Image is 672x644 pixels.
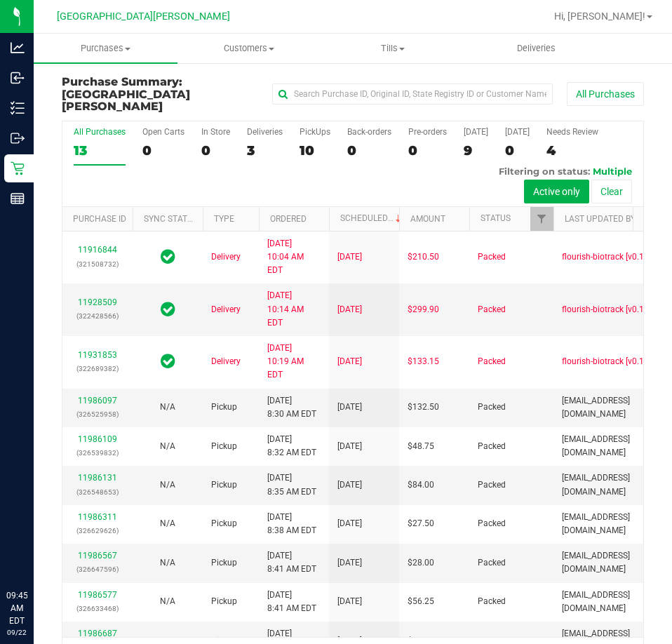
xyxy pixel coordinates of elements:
[11,71,25,85] inline-svg: Inbound
[464,142,488,159] div: 9
[408,355,439,368] span: $133.15
[11,41,25,55] inline-svg: Analytics
[505,142,530,159] div: 0
[177,34,321,63] a: Customers
[408,595,434,608] span: $56.25
[78,350,117,360] a: 11931853
[478,595,506,608] span: Packed
[478,517,506,530] span: Packed
[340,213,404,223] a: Scheduled
[337,556,362,570] span: [DATE]
[78,551,117,561] a: 11986567
[34,42,177,55] span: Purchases
[144,214,198,224] a: Sync Status
[247,142,283,159] div: 3
[524,180,589,203] button: Active only
[160,440,175,453] button: N/A
[71,362,124,375] p: (322689382)
[408,440,434,453] span: $48.75
[178,42,321,55] span: Customers
[160,402,175,412] span: Not Applicable
[6,589,27,627] p: 09:45 AM EDT
[408,401,439,414] span: $132.50
[464,34,608,63] a: Deliveries
[57,11,230,22] span: [GEOGRAPHIC_DATA][PERSON_NAME]
[11,101,25,115] inline-svg: Inventory
[347,127,391,137] div: Back-orders
[267,511,316,537] span: [DATE] 8:38 AM EDT
[211,440,237,453] span: Pickup
[78,434,117,444] a: 11986109
[211,401,237,414] span: Pickup
[481,213,511,223] a: Status
[530,207,553,231] a: Filter
[267,289,321,330] span: [DATE] 10:14 AM EDT
[499,166,590,177] span: Filtering on status:
[478,478,506,492] span: Packed
[478,401,506,414] span: Packed
[272,83,553,105] input: Search Purchase ID, Original ID, State Registry ID or Customer Name...
[71,257,124,271] p: (321508732)
[478,440,506,453] span: Packed
[567,82,644,106] button: All Purchases
[161,247,175,267] span: In Sync
[267,394,316,421] span: [DATE] 8:30 AM EDT
[347,142,391,159] div: 0
[160,441,175,451] span: Not Applicable
[211,595,237,608] span: Pickup
[34,34,177,63] a: Purchases
[160,401,175,414] button: N/A
[71,524,124,537] p: (326629626)
[270,214,307,224] a: Ordered
[160,595,175,608] button: N/A
[554,11,645,22] span: Hi, [PERSON_NAME]!
[337,303,362,316] span: [DATE]
[478,556,506,570] span: Packed
[71,602,124,615] p: (326633468)
[562,355,653,368] span: flourish-biotrack [v0.1.0]
[300,142,330,159] div: 10
[142,127,184,137] div: Open Carts
[78,512,117,522] a: 11986311
[300,127,330,137] div: PickUps
[408,556,434,570] span: $28.00
[478,355,506,368] span: Packed
[160,558,175,568] span: Not Applicable
[322,42,464,55] span: Tills
[11,131,25,145] inline-svg: Outbound
[267,342,321,382] span: [DATE] 10:19 AM EDT
[410,214,445,224] a: Amount
[73,214,126,224] a: Purchase ID
[161,351,175,371] span: In Sync
[337,595,362,608] span: [DATE]
[546,127,598,137] div: Needs Review
[591,180,632,203] button: Clear
[211,478,237,492] span: Pickup
[408,303,439,316] span: $299.90
[408,142,447,159] div: 0
[62,88,190,114] span: [GEOGRAPHIC_DATA][PERSON_NAME]
[211,303,241,316] span: Delivery
[565,214,636,224] a: Last Updated By
[546,142,598,159] div: 4
[78,473,117,483] a: 11986131
[408,517,434,530] span: $27.50
[211,517,237,530] span: Pickup
[160,480,175,490] span: Not Applicable
[214,214,234,224] a: Type
[247,127,283,137] div: Deliveries
[337,440,362,453] span: [DATE]
[160,556,175,570] button: N/A
[267,237,321,278] span: [DATE] 10:04 AM EDT
[14,532,56,574] iframe: Resource center
[71,309,124,323] p: (322428566)
[478,303,506,316] span: Packed
[267,433,316,459] span: [DATE] 8:32 AM EDT
[505,127,530,137] div: [DATE]
[211,556,237,570] span: Pickup
[71,408,124,421] p: (326525958)
[562,303,653,316] span: flourish-biotrack [v0.1.0]
[337,355,362,368] span: [DATE]
[142,142,184,159] div: 0
[408,250,439,264] span: $210.50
